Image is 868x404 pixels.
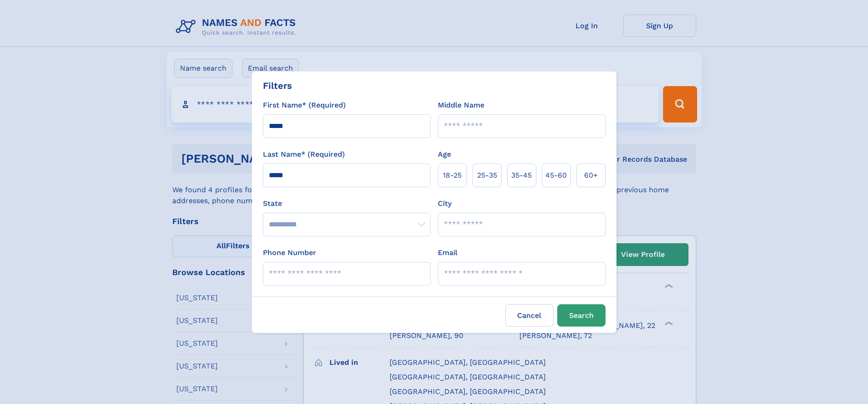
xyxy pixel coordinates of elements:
[263,149,345,160] label: Last Name* (Required)
[438,149,451,160] label: Age
[438,198,452,209] label: City
[511,170,532,181] span: 35‑45
[557,304,606,327] button: Search
[438,100,484,111] label: Middle Name
[584,170,598,181] span: 60+
[545,170,567,181] span: 45‑60
[505,304,554,327] label: Cancel
[263,247,316,258] label: Phone Number
[263,198,431,209] label: State
[263,79,292,92] div: Filters
[263,100,346,111] label: First Name* (Required)
[438,247,457,258] label: Email
[477,170,497,181] span: 25‑35
[443,170,462,181] span: 18‑25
